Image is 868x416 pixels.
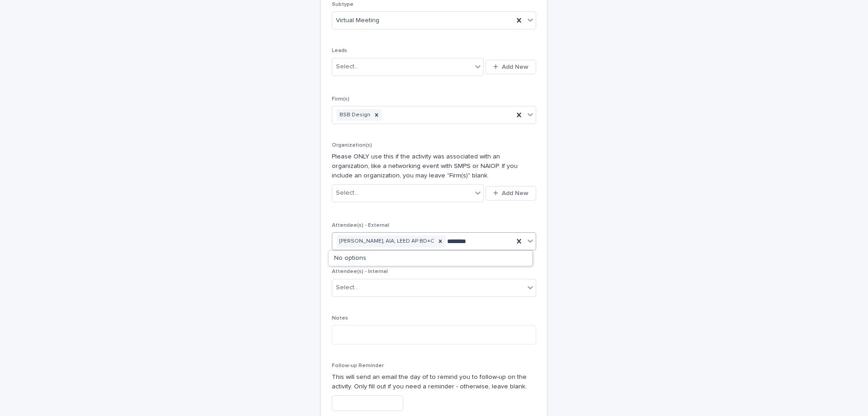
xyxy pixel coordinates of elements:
span: Follow-up Reminder [332,363,384,368]
span: Organization(s) [332,143,372,148]
div: [PERSON_NAME], AIA, LEED AP BD+C [337,235,435,248]
div: No options [329,251,532,266]
div: Select... [336,283,359,292]
span: Add New [502,190,528,196]
span: Subtype [332,2,354,7]
span: Firm(s) [332,96,349,102]
span: Virtual Meeting [336,16,379,25]
button: Add New [486,60,536,74]
span: Attendee(s) - External [332,223,389,228]
p: This will send an email the day of to remind you to follow-up on the activity. Only fill out if y... [332,373,536,392]
div: Select... [336,62,359,72]
span: Leads [332,48,347,53]
span: Attendee(s) - Internal [332,269,388,274]
div: Select... [336,188,359,198]
span: Add New [502,64,528,70]
div: BSB Design [337,109,372,121]
span: Notes [332,316,348,321]
p: Please ONLY use this if the activity was associated with an organization, like a networking event... [332,152,536,180]
button: Add New [486,186,536,201]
